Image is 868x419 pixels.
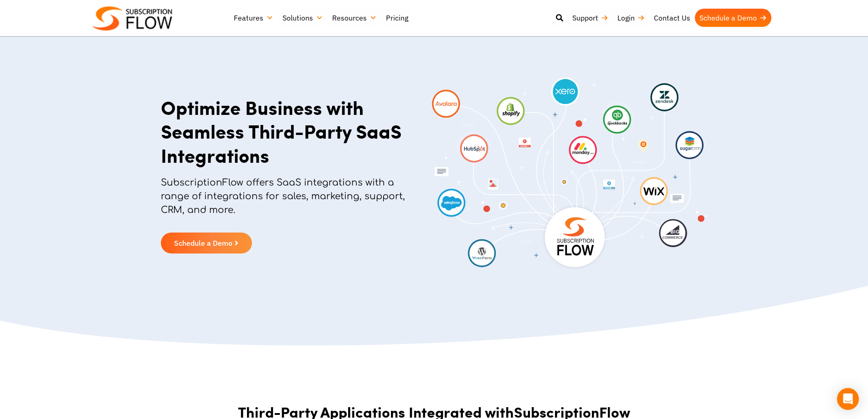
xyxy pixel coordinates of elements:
[432,78,708,272] img: SaaS Integrations
[328,9,381,27] a: Resources
[649,9,695,27] a: Contact Us
[161,176,409,226] p: SubscriptionFlow offers SaaS integrations with a range of integrations for sales, marketing, supp...
[613,9,649,27] a: Login
[381,9,413,27] a: Pricing
[568,9,613,27] a: Support
[161,95,409,167] h1: Optimize Business with Seamless Third-Party SaaS Integrations
[174,239,232,247] span: Schedule a Demo
[278,9,328,27] a: Solutions
[161,233,252,253] a: Schedule a Demo
[229,9,278,27] a: Features
[92,6,172,31] img: Subscriptionflow
[695,9,771,27] a: Schedule a Demo
[837,388,859,410] div: Open Intercom Messenger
